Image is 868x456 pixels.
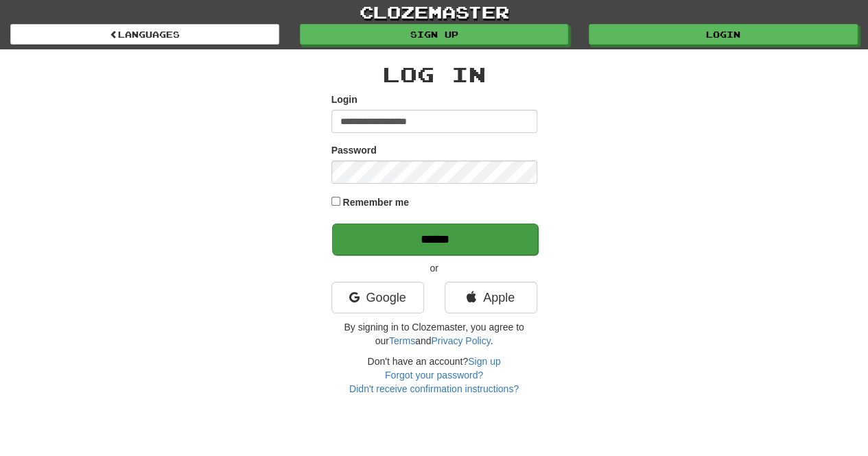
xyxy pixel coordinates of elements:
[389,335,415,346] a: Terms
[331,355,537,396] div: Don't have an account?
[431,335,490,346] a: Privacy Policy
[589,24,858,45] a: Login
[385,370,483,381] a: Forgot your password?
[468,356,500,367] a: Sign up
[331,143,377,157] label: Password
[445,282,537,313] a: Apple
[331,93,357,106] label: Login
[10,24,279,45] a: Languages
[349,383,519,394] a: Didn't receive confirmation instructions?
[342,195,409,209] label: Remember me
[331,282,424,313] a: Google
[300,24,569,45] a: Sign up
[331,261,537,275] p: or
[331,63,537,86] h2: Log In
[331,320,537,348] p: By signing in to Clozemaster, you agree to our and .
